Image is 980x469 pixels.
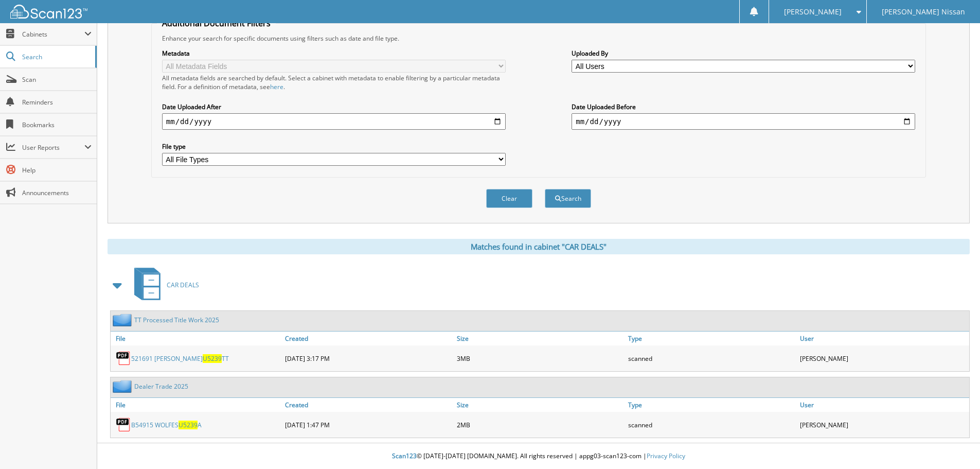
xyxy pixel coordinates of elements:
[162,142,506,151] label: File type
[545,189,591,208] button: Search
[929,420,980,469] iframe: Chat Widget
[22,143,84,152] span: User Reports
[572,49,915,58] label: Uploaded By
[22,98,92,107] span: Reminders
[270,82,283,91] a: here
[162,102,506,111] label: Date Uploaded After
[10,5,87,19] img: scan123-logo-white.svg
[128,265,199,305] a: CAR DEALS
[157,18,276,29] legend: Additional Document Filters
[454,398,626,412] a: Size
[626,348,797,369] div: scanned
[22,53,90,61] span: Search
[797,398,969,412] a: User
[392,451,417,460] span: Scan123
[116,351,131,366] img: PDF.png
[454,348,626,369] div: 3MB
[22,120,92,129] span: Bookmarks
[108,239,970,254] div: Matches found in cabinet "CAR DEALS"
[203,354,222,363] span: U5239
[882,9,965,15] span: [PERSON_NAME] Nissan
[797,348,969,369] div: [PERSON_NAME]
[784,9,842,15] span: [PERSON_NAME]
[116,417,131,432] img: PDF.png
[162,113,506,130] input: start
[486,189,532,208] button: Clear
[454,414,626,435] div: 2MB
[131,354,229,363] a: 521691 [PERSON_NAME]U5239TT
[97,444,980,469] div: © [DATE]-[DATE] [DOMAIN_NAME]. All rights reserved | appg03-scan123-com |
[572,113,915,130] input: end
[572,102,915,111] label: Date Uploaded Before
[282,348,454,369] div: [DATE] 3:17 PM
[797,332,969,345] a: User
[647,451,685,460] a: Privacy Policy
[22,30,84,39] span: Cabinets
[162,74,506,91] div: All metadata fields are searched by default. Select a cabinet with metadata to enable filtering b...
[111,398,282,412] a: File
[22,188,92,197] span: Announcements
[282,332,454,345] a: Created
[157,34,920,43] div: Enhance your search for specific documents using filters such as date and file type.
[797,414,969,435] div: [PERSON_NAME]
[454,332,626,345] a: Size
[282,414,454,435] div: [DATE] 1:47 PM
[282,398,454,412] a: Created
[113,314,134,326] img: folder2.png
[167,281,199,289] span: CAR DEALS
[111,332,282,345] a: File
[626,414,797,435] div: scanned
[113,380,134,393] img: folder2.png
[626,398,797,412] a: Type
[131,421,202,429] a: B54915 WOLFESU5239A
[179,421,198,429] span: U5239
[22,75,92,84] span: Scan
[626,332,797,345] a: Type
[22,166,92,175] span: Help
[134,382,188,391] a: Dealer Trade 2025
[162,49,506,58] label: Metadata
[134,316,219,324] a: TT Processed Title Work 2025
